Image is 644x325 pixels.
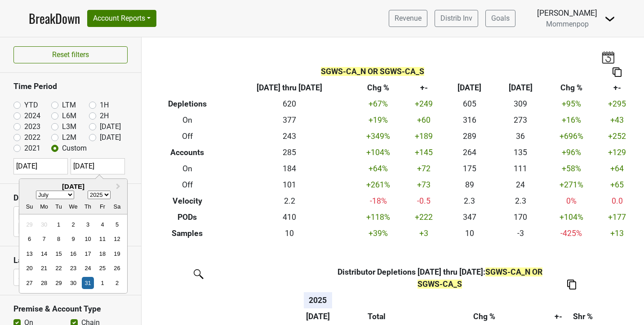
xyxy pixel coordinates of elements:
[96,262,108,274] div: Choose Friday, July 25th, 2025
[13,82,128,91] h3: Time Period
[226,96,353,112] td: 620
[353,177,404,193] td: +261 %
[353,145,404,161] td: +104 %
[547,308,570,325] th: +-
[546,145,597,161] td: +96 %
[82,200,94,213] div: Thursday
[404,209,444,225] td: +222
[62,121,76,132] label: L3M
[597,161,637,177] td: +64
[148,96,226,112] th: Depletions
[537,7,597,19] div: [PERSON_NAME]
[546,209,597,225] td: +104 %
[570,308,596,325] th: Shr %
[332,292,421,308] th: &nbsp;: activate to sort column ascending
[495,96,546,112] td: 309
[13,304,128,314] h3: Premise & Account Type
[404,225,444,241] td: +3
[24,132,40,143] label: 2022
[421,308,547,325] th: Chg %
[353,161,404,177] td: +64 %
[613,67,622,77] img: Copy to clipboard
[567,280,576,289] img: Copy to clipboard
[23,277,36,289] div: Choose Sunday, July 27th, 2025
[495,193,546,209] td: 2.3
[38,233,50,245] div: Choose Monday, July 7th, 2025
[597,225,637,241] td: +13
[404,112,444,129] td: +60
[601,51,615,63] img: last_updated_date
[96,218,108,231] div: Choose Friday, July 4th, 2025
[404,161,444,177] td: +72
[485,10,515,27] a: Goals
[353,96,404,112] td: +67 %
[148,177,226,193] th: Off
[13,193,51,203] h3: Distributor
[19,178,128,294] div: Choose Date
[597,96,637,112] td: +295
[444,161,495,177] td: 175
[13,256,33,265] h3: Label
[111,233,123,245] div: Choose Saturday, July 12th, 2025
[191,292,304,308] th: &nbsp;: activate to sort column ascending
[87,10,156,27] button: Account Reports
[23,262,36,274] div: Choose Sunday, July 20th, 2025
[321,67,424,76] span: SGWS-CA_N OR SGWS-CA_S
[53,200,65,213] div: Tuesday
[435,10,478,27] a: Distrib Inv
[13,46,128,63] button: Reset filters
[597,177,637,193] td: +65
[191,266,205,280] img: filter
[67,248,79,260] div: Choose Wednesday, July 16th, 2025
[546,20,589,28] span: Mommenpop
[597,129,637,145] td: +252
[353,129,404,145] td: +349 %
[546,161,597,177] td: +58 %
[111,277,123,289] div: Choose Saturday, August 2nd, 2025
[597,145,637,161] td: +129
[23,248,36,260] div: Choose Sunday, July 13th, 2025
[546,129,597,145] td: +696 %
[546,112,597,129] td: +16 %
[444,80,495,96] th: [DATE]
[148,225,226,241] th: Samples
[148,209,226,225] th: PODs
[24,111,40,121] label: 2024
[444,129,495,145] td: 289
[332,308,421,325] th: Total
[226,209,353,225] td: 410
[404,96,444,112] td: +249
[404,129,444,145] td: +189
[71,158,125,174] input: YYYY-MM-DD
[353,80,404,96] th: Chg %
[22,217,124,290] div: Month July, 2025
[353,225,404,241] td: +39 %
[100,121,121,132] label: [DATE]
[82,233,94,245] div: Choose Thursday, July 10th, 2025
[495,177,546,193] td: 24
[62,143,87,154] label: Custom
[495,209,546,225] td: 170
[100,100,109,111] label: 1H
[495,80,546,96] th: [DATE]
[62,132,76,143] label: L2M
[597,80,637,96] th: +-
[148,112,226,129] th: On
[112,180,126,194] button: Next Month
[226,193,353,209] td: 2.2
[417,267,542,288] span: SGWS-CA_N OR SGWS-CA_S
[444,177,495,193] td: 89
[546,96,597,112] td: +95 %
[597,209,637,225] td: +177
[304,308,332,325] th: [DATE]
[226,225,353,241] td: 10
[38,200,50,213] div: Monday
[96,233,108,245] div: Choose Friday, July 11th, 2025
[597,193,637,209] td: 0.0
[597,112,637,129] td: +43
[547,292,570,308] th: &nbsp;: activate to sort column ascending
[38,277,50,289] div: Choose Monday, July 28th, 2025
[62,100,76,111] label: LTM
[226,145,353,161] td: 285
[404,193,444,209] td: -0.5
